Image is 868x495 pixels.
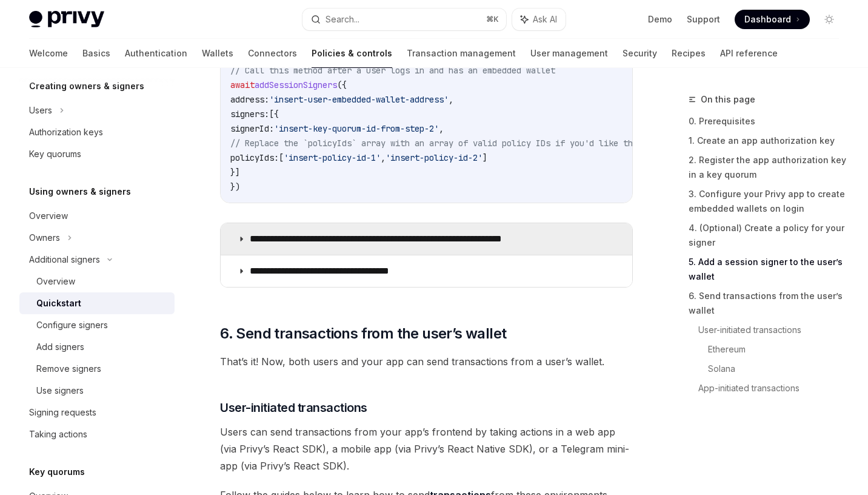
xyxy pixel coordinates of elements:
a: Use signers [19,380,175,402]
a: Add signers [19,336,175,358]
span: On this page [701,92,755,107]
span: await [230,79,255,90]
span: 'insert-policy-id-2' [386,152,482,163]
span: policyIds: [230,152,279,163]
span: 'insert-key-quorum-id-from-step-2' [274,123,439,134]
div: Owners [29,231,60,245]
span: address: [230,94,269,105]
a: 6. Send transactions from the user’s wallet [689,286,849,320]
a: Demo [648,13,672,25]
div: Configure signers [36,318,108,332]
div: Additional signers [29,252,100,267]
div: Users [29,103,52,118]
span: }) [230,181,240,192]
span: 'insert-user-embedded-wallet-address' [269,94,449,105]
span: Dashboard [744,13,791,25]
button: Toggle dark mode [820,10,839,29]
span: Users can send transactions from your app’s frontend by taking actions in a web app (via Privy’s ... [220,423,633,474]
span: That’s it! Now, both users and your app can send transactions from a user’s wallet. [220,353,633,370]
a: Ethereum [708,340,849,359]
a: Quickstart [19,292,175,314]
a: Taking actions [19,423,175,445]
div: Overview [29,209,68,223]
div: Remove signers [36,362,101,376]
a: Policies & controls [312,39,392,68]
a: Remove signers [19,358,175,380]
a: Overview [19,271,175,292]
span: ⌘ K [486,15,499,24]
a: Transaction management [407,39,516,68]
a: Authorization keys [19,121,175,143]
h5: Using owners & signers [29,184,131,199]
a: Welcome [29,39,68,68]
a: Dashboard [735,10,810,29]
div: Key quorums [29,147,81,161]
div: Add signers [36,340,84,354]
a: Support [687,13,720,25]
a: Recipes [672,39,706,68]
span: User-initiated transactions [220,399,367,416]
span: // Call this method after a user logs in and has an embedded wallet [230,65,555,76]
span: signerId: [230,123,274,134]
a: Overview [19,205,175,227]
span: [ [279,152,284,163]
div: Use signers [36,383,84,398]
button: Ask AI [512,8,566,30]
div: Quickstart [36,296,81,311]
div: Signing requests [29,405,96,420]
a: User management [530,39,608,68]
span: Ask AI [533,13,557,25]
a: Authentication [125,39,187,68]
a: 5. Add a session signer to the user’s wallet [689,252,849,286]
a: 2. Register the app authorization key in a key quorum [689,150,849,184]
span: 'insert-policy-id-1' [284,152,381,163]
a: API reference [720,39,778,68]
a: Signing requests [19,402,175,423]
a: User-initiated transactions [698,320,849,340]
span: addSessionSigners [255,79,337,90]
a: 0. Prerequisites [689,112,849,131]
a: 4. (Optional) Create a policy for your signer [689,218,849,252]
div: Search... [326,12,359,27]
span: , [449,94,453,105]
span: ({ [337,79,347,90]
span: }] [230,167,240,178]
h5: Key quorums [29,465,85,479]
a: Configure signers [19,314,175,336]
div: Overview [36,274,75,289]
a: Basics [82,39,110,68]
button: Search...⌘K [302,8,507,30]
div: Taking actions [29,427,87,442]
span: ] [482,152,487,163]
span: [{ [269,109,279,120]
a: Solana [708,359,849,379]
span: , [439,123,444,134]
a: Security [623,39,657,68]
a: Connectors [248,39,297,68]
a: 1. Create an app authorization key [689,131,849,150]
span: signers: [230,109,269,120]
img: light logo [29,11,104,28]
a: Wallets [202,39,233,68]
span: 6. Send transactions from the user’s wallet [220,324,506,343]
a: App-initiated transactions [698,379,849,398]
a: Key quorums [19,143,175,165]
div: Authorization keys [29,125,103,140]
span: , [381,152,386,163]
a: 3. Configure your Privy app to create embedded wallets on login [689,184,849,218]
